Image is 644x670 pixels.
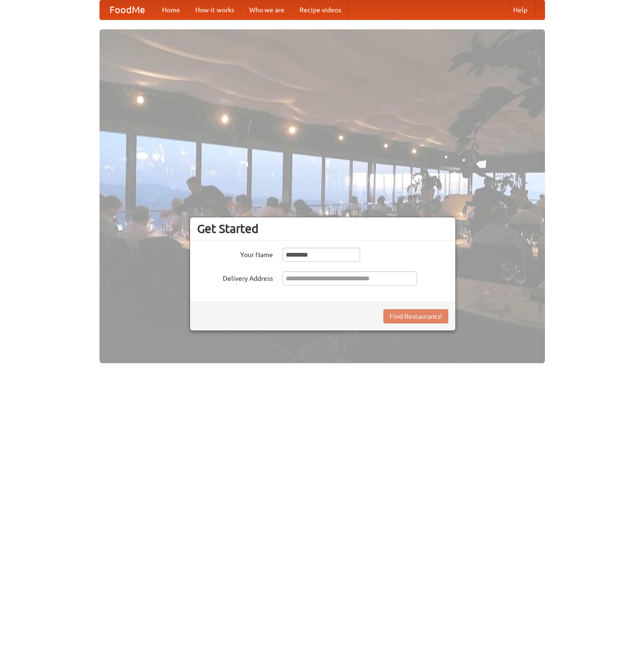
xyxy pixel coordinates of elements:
[197,248,273,259] label: Your Name
[154,0,188,19] a: Home
[383,309,448,323] button: Find Restaurants!
[506,0,535,19] a: Help
[197,222,448,236] h3: Get Started
[197,271,273,283] label: Delivery Address
[242,0,292,19] a: Who we are
[100,0,154,19] a: FoodMe
[292,0,349,19] a: Recipe videos
[188,0,242,19] a: How it works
